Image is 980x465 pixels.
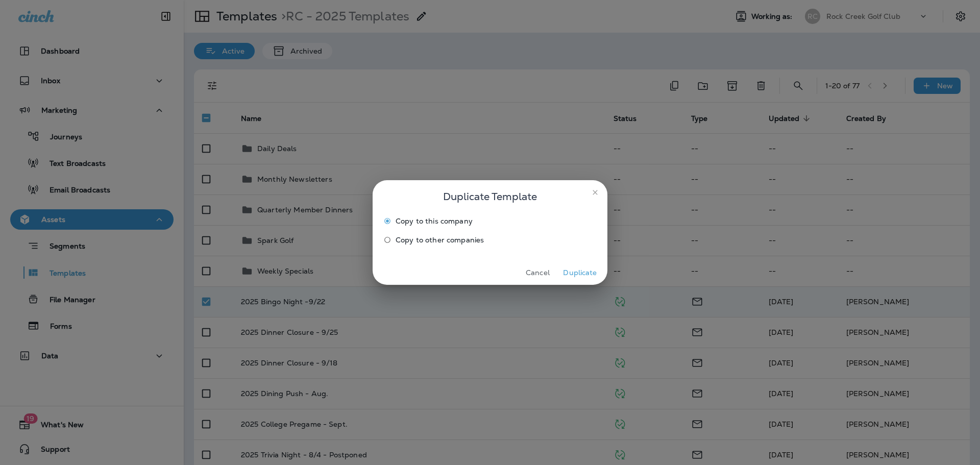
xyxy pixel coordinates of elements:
button: close [587,184,603,201]
span: Duplicate Template [443,188,537,205]
button: Duplicate [561,265,599,281]
span: Copy to this company [396,217,473,225]
span: Copy to other companies [396,236,484,244]
button: Cancel [519,265,557,281]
